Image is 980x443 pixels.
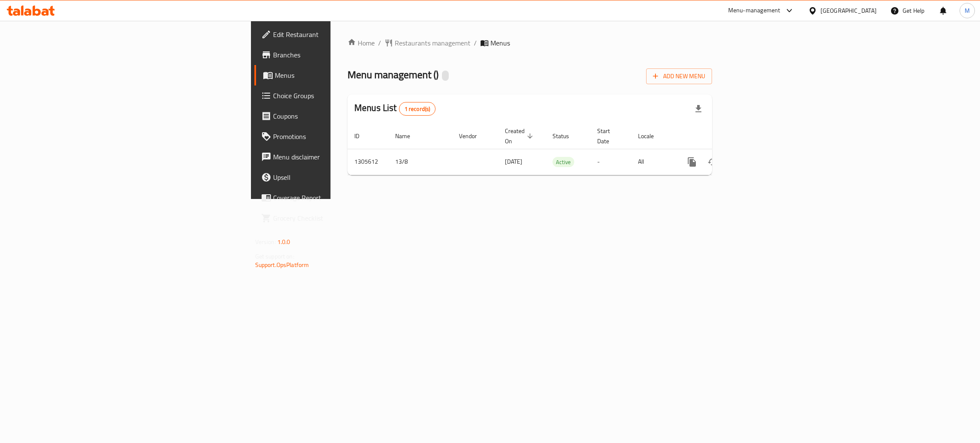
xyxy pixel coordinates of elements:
[273,152,408,162] span: Menu disclaimer
[254,85,415,106] a: Choice Groups
[728,6,781,16] div: Menu-management
[385,38,470,48] a: Restaurants management
[354,102,436,116] h2: Menus List
[273,50,408,60] span: Branches
[273,91,408,101] span: Choice Groups
[254,45,415,65] a: Branches
[553,157,574,167] span: Active
[702,152,723,172] button: Change Status
[395,38,470,48] span: Restaurants management
[348,38,712,48] nav: breadcrumb
[388,149,452,175] td: 13/8
[254,106,415,126] a: Coupons
[273,29,408,40] span: Edit Restaurant
[273,213,408,223] span: Grocery Checklist
[255,236,276,247] span: Version:
[474,38,477,48] li: /
[254,65,415,85] a: Menus
[675,123,770,149] th: Actions
[273,111,408,121] span: Coupons
[631,149,675,175] td: All
[553,157,574,167] div: Active
[638,131,665,141] span: Locale
[354,131,370,141] span: ID
[254,187,415,208] a: Coverage Report
[395,131,421,141] span: Name
[277,236,291,247] span: 1.0.0
[254,24,415,45] a: Edit Restaurant
[255,259,309,270] a: Support.OpsPlatform
[275,70,408,80] span: Menus
[682,152,702,172] button: more
[553,131,580,141] span: Status
[254,147,415,167] a: Menu disclaimer
[490,38,510,48] span: Menus
[255,251,294,262] span: Get support on:
[653,71,705,82] span: Add New Menu
[273,131,408,142] span: Promotions
[254,167,415,187] a: Upsell
[646,68,712,84] button: Add New Menu
[399,102,436,116] div: Total records count
[820,6,877,15] div: [GEOGRAPHIC_DATA]
[965,6,970,15] span: M
[399,105,436,113] span: 1 record(s)
[348,123,770,175] table: enhanced table
[254,126,415,147] a: Promotions
[273,172,408,182] span: Upsell
[688,99,709,119] div: Export file
[254,208,415,228] a: Grocery Checklist
[273,193,408,203] span: Coverage Report
[505,156,522,167] span: [DATE]
[597,126,621,146] span: Start Date
[590,149,631,175] td: -
[505,126,536,146] span: Created On
[459,131,488,141] span: Vendor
